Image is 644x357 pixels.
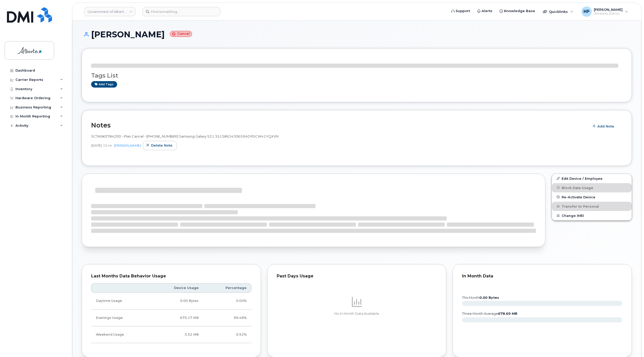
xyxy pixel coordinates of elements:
[91,310,251,326] tr: Weekdays from 6:00pm to 8:00am
[203,310,251,326] td: 99.48%
[91,121,587,129] h2: Notes
[552,192,632,202] button: Re-Activate Device
[91,326,150,343] td: Weekend Usage
[150,283,203,293] th: Device Usage
[498,312,517,316] tspan: 678.69 MB
[277,274,437,279] div: Past Days Usage
[480,296,499,300] tspan: 0.00 Bytes
[203,283,251,293] th: Percentage
[552,174,632,183] a: Edit Device / Employee
[91,72,622,79] h3: Tags List
[597,124,614,129] span: Add Note
[203,326,251,343] td: 0.52%
[91,143,102,148] span: [DATE]
[462,296,499,300] text: this month
[589,122,619,131] button: Add Note
[91,326,251,343] tr: Friday from 6:00pm to Monday 8:00am
[277,311,437,316] p: No In Month Data Available
[203,293,251,309] td: 0.00%
[552,211,632,220] button: Change IMEI
[462,312,517,316] text: three month average
[91,81,117,88] a: Add tags
[552,183,632,192] button: Block Data Usage
[150,326,203,343] td: 3.52 MB
[150,293,203,309] td: 0.00 Bytes
[91,310,150,326] td: Evenings Usage
[562,195,595,199] span: Re-Activate Device
[462,274,622,279] div: In Month Data
[150,310,203,326] td: 675.17 MB
[114,143,141,147] a: [PERSON_NAME]
[170,31,192,37] small: Cancel
[91,274,251,279] div: Last Months Data Behavior Usage
[91,134,279,138] span: SCTASK0784200 - Plan Cancel - [PHONE_NUMBER] Samsung Galaxy S21 351386343065940 R5CW41YQXVN
[552,202,632,211] button: Transfer to Personal
[151,143,172,148] span: Delete note
[91,293,150,309] td: Daytime Usage
[82,30,632,39] h1: [PERSON_NAME]
[103,143,112,148] span: 15:44
[143,141,177,150] button: Delete note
